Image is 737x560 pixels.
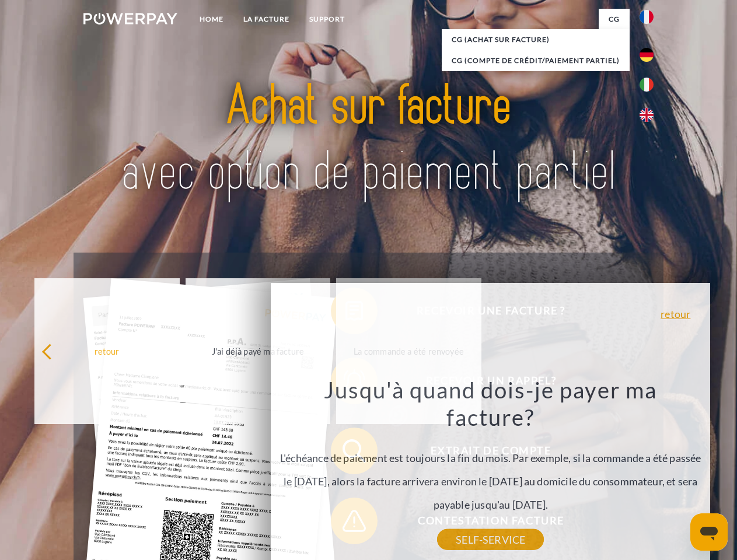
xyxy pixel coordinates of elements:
a: retour [661,309,690,319]
a: Support [299,9,355,30]
img: title-powerpay_fr.svg [111,56,626,223]
div: L'échéance de paiement est toujours la fin du mois. Par exemple, si la commande a été passée le [... [278,376,704,540]
img: en [640,108,654,122]
a: CG (Compte de crédit/paiement partiel) [442,50,630,71]
a: CG (achat sur facture) [442,29,630,50]
a: Home [190,9,233,30]
h3: Jusqu'à quand dois-je payer ma facture? [278,376,704,432]
img: it [640,78,654,92]
img: logo-powerpay-white.svg [83,13,177,24]
img: fr [640,10,654,24]
div: retour [41,343,173,359]
a: LA FACTURE [233,9,299,30]
a: SELF-SERVICE [437,529,544,550]
div: J'ai déjà payé ma facture [193,343,324,359]
iframe: Bouton de lancement de la fenêtre de messagerie [690,513,728,551]
a: CG [599,9,630,30]
img: de [640,48,654,62]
